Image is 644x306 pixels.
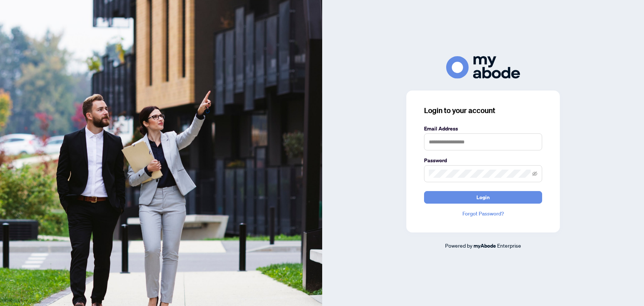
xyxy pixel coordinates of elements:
span: Login [476,191,490,203]
button: Login [424,191,542,204]
span: Powered by [445,242,472,249]
label: Email Address [424,125,542,133]
label: Password [424,156,542,164]
span: eye-invisible [532,171,537,176]
img: ma-logo [446,56,520,79]
a: Forgot Password? [424,210,542,218]
h3: Login to your account [424,105,542,116]
span: Enterprise [497,242,521,249]
a: myAbode [473,242,496,250]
